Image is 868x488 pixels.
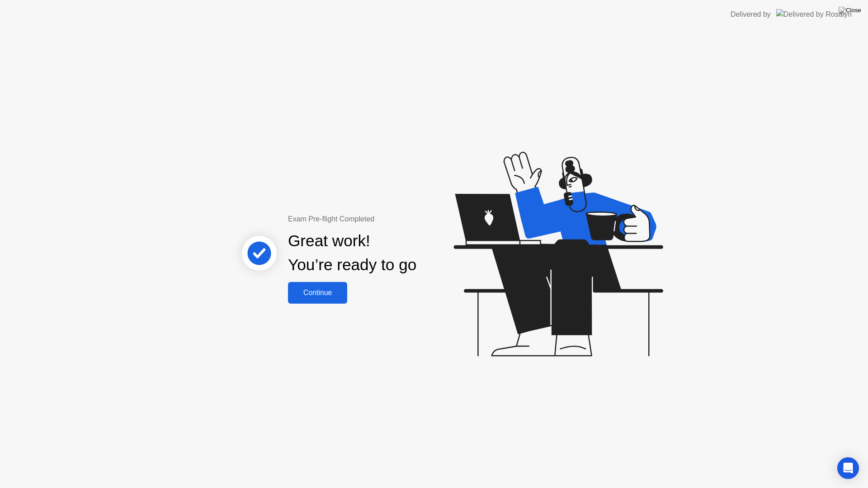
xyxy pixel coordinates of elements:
img: Delivered by Rosalyn [776,9,852,19]
button: Continue [288,282,347,304]
div: Continue [291,289,344,297]
div: Exam Pre-flight Completed [288,214,475,225]
img: Close [839,7,861,14]
div: Great work! You’re ready to go [288,229,416,277]
div: Delivered by [731,9,771,20]
div: Open Intercom Messenger [837,457,859,479]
